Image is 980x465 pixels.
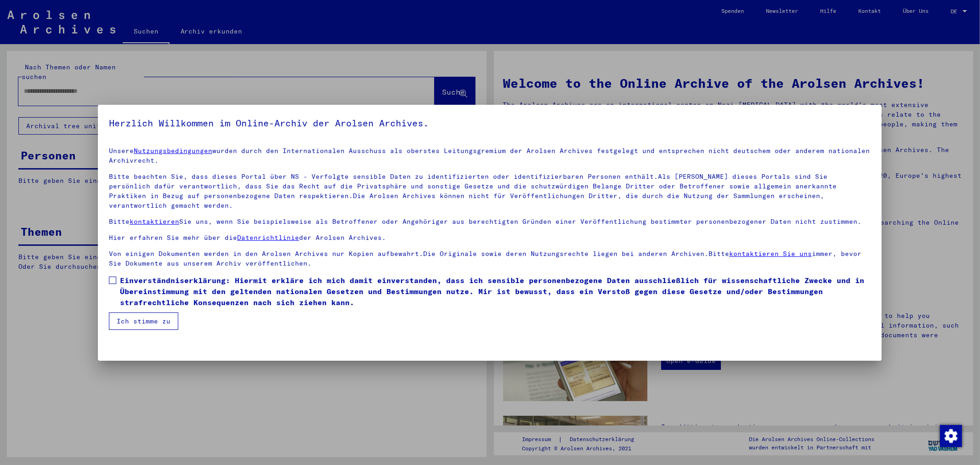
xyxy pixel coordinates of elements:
h5: Herzlich Willkommen im Online-Archiv der Arolsen Archives. [109,116,871,130]
a: kontaktieren [130,217,179,226]
a: Datenrichtlinie [237,233,299,242]
img: Zustimmung ändern [940,425,962,447]
a: kontaktieren Sie uns [729,250,812,258]
button: Ich stimme zu [109,312,178,330]
a: Nutzungsbedingungen [134,147,212,155]
span: Einverständniserklärung: Hiermit erkläre ich mich damit einverstanden, dass ich sensible personen... [120,275,871,308]
p: Bitte Sie uns, wenn Sie beispielsweise als Betroffener oder Angehöriger aus berechtigten Gründen ... [109,217,871,227]
p: Von einigen Dokumenten werden in den Arolsen Archives nur Kopien aufbewahrt.Die Originale sowie d... [109,249,871,268]
p: Hier erfahren Sie mehr über die der Arolsen Archives. [109,233,871,243]
p: Unsere wurden durch den Internationalen Ausschuss als oberstes Leitungsgremium der Arolsen Archiv... [109,146,871,165]
p: Bitte beachten Sie, dass dieses Portal über NS - Verfolgte sensible Daten zu identifizierten oder... [109,172,871,210]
